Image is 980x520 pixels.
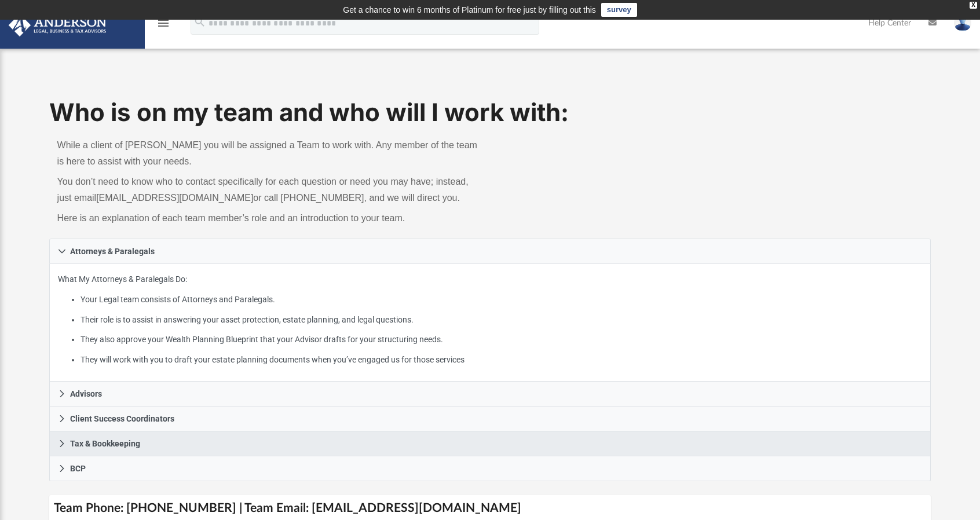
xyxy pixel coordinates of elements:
span: Attorneys & Paralegals [70,247,155,255]
li: Their role is to assist in answering your asset protection, estate planning, and legal questions. [81,313,923,327]
span: Tax & Bookkeeping [70,440,140,448]
li: They will work with you to draft your estate planning documents when you’ve engaged us for those ... [81,353,923,367]
img: User Pic [954,14,971,31]
a: Tax & Bookkeeping [49,431,931,456]
img: Anderson Advisors Platinum Portal [5,14,110,36]
i: search [193,16,206,28]
p: Here is an explanation of each team member’s role and an introduction to your team. [57,210,482,226]
div: close [970,2,977,9]
a: BCP [49,456,931,481]
h1: Who is on my team and who will I work with: [49,96,931,130]
span: Advisors [70,390,102,398]
li: They also approve your Wealth Planning Blueprint that your Advisor drafts for your structuring ne... [81,332,923,347]
a: survey [601,3,637,17]
span: BCP [70,464,86,473]
a: [EMAIL_ADDRESS][DOMAIN_NAME] [96,193,253,203]
a: Attorneys & Paralegals [49,239,931,264]
div: Get a chance to win 6 months of Platinum for free just by filling out this [343,3,596,17]
p: While a client of [PERSON_NAME] you will be assigned a Team to work with. Any member of the team ... [57,137,482,170]
li: Your Legal team consists of Attorneys and Paralegals. [81,292,923,307]
i: menu [156,16,170,30]
a: menu [156,22,170,30]
a: Client Success Coordinators [49,407,931,431]
p: You don’t need to know who to contact specifically for each question or need you may have; instea... [57,174,482,206]
p: What My Attorneys & Paralegals Do: [58,272,923,367]
span: Client Success Coordinators [70,415,174,423]
a: Advisors [49,382,931,407]
div: Attorneys & Paralegals [49,264,931,382]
